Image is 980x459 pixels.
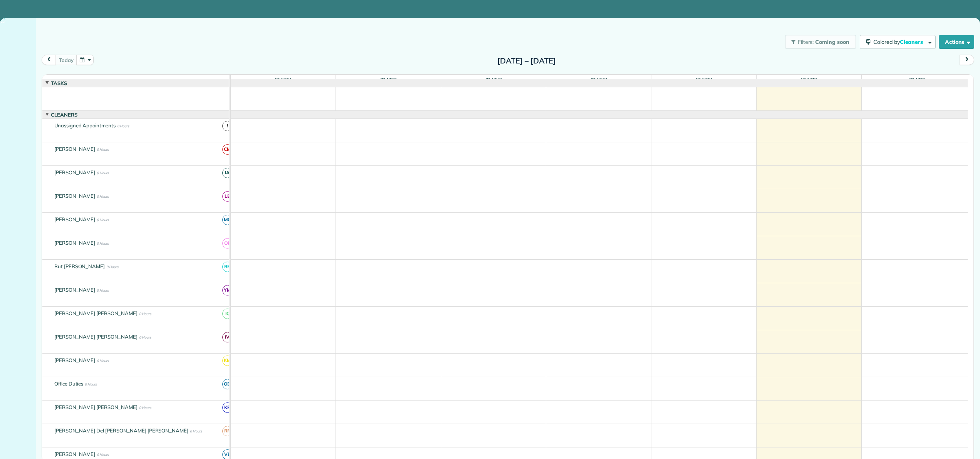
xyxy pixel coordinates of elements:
[222,191,233,202] span: LE
[139,335,151,339] span: 0 Hours
[222,238,233,249] span: OP
[53,357,97,363] span: [PERSON_NAME]
[97,288,109,292] span: 0 Hours
[798,38,814,45] span: Filters:
[222,285,233,295] span: YM
[85,382,97,386] span: 0 Hours
[42,55,56,65] button: prev
[117,124,129,128] span: 0 Hours
[222,262,233,272] span: RP
[484,77,503,83] span: [DATE]
[139,406,151,410] span: 0 Hours
[273,77,293,83] span: [DATE]
[222,332,233,342] span: IV
[222,426,233,436] span: RR
[589,77,609,83] span: [DATE]
[97,171,109,175] span: 0 Hours
[97,359,109,363] span: 0 Hours
[97,147,109,152] span: 0 Hours
[55,55,77,65] button: today
[53,240,97,246] span: [PERSON_NAME]
[53,216,97,222] span: [PERSON_NAME]
[222,168,233,178] span: IA
[53,427,190,434] span: [PERSON_NAME] Del [PERSON_NAME] [PERSON_NAME]
[478,57,575,65] h2: [DATE] – [DATE]
[106,265,118,269] span: 0 Hours
[799,77,819,83] span: [DATE]
[222,402,233,413] span: KR
[53,404,139,410] span: [PERSON_NAME] [PERSON_NAME]
[139,312,151,316] span: 0 Hours
[960,55,974,65] button: next
[222,215,233,225] span: MC
[908,77,927,83] span: [DATE]
[97,194,109,199] span: 0 Hours
[53,263,106,269] span: Rut [PERSON_NAME]
[53,287,97,293] span: [PERSON_NAME]
[900,38,925,45] span: Cleaners
[97,452,109,457] span: 0 Hours
[222,356,233,366] span: KM
[379,77,398,83] span: [DATE]
[190,429,202,433] span: 0 Hours
[815,38,850,45] span: Coming soon
[53,146,97,152] span: [PERSON_NAME]
[97,218,109,222] span: 0 Hours
[53,169,97,175] span: [PERSON_NAME]
[222,379,233,389] span: OD
[53,310,139,316] span: [PERSON_NAME] [PERSON_NAME]
[873,38,926,45] span: Colored by
[53,381,85,387] span: Office Duties
[53,451,97,457] span: [PERSON_NAME]
[939,35,974,49] button: Actions
[222,121,233,131] span: !
[694,77,714,83] span: [DATE]
[222,144,233,155] span: CM
[860,35,936,49] button: Colored byCleaners
[53,122,117,129] span: Unassigned Appointments
[222,309,233,319] span: IC
[97,241,109,245] span: 0 Hours
[49,80,69,86] span: Tasks
[53,193,97,199] span: [PERSON_NAME]
[53,334,139,340] span: [PERSON_NAME] [PERSON_NAME]
[49,112,79,118] span: Cleaners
